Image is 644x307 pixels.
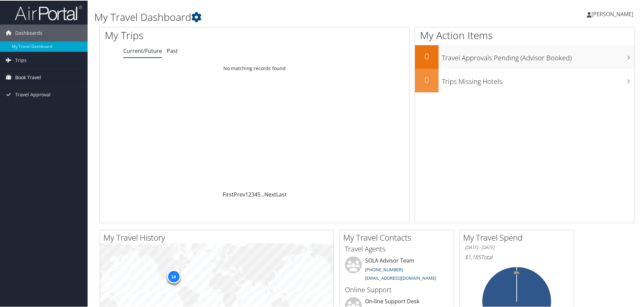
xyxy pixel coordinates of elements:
img: airportal-logo.png [15,4,82,20]
h3: Travel Approvals Pending (Advisor Booked) [442,49,635,62]
div: 14 [167,269,180,283]
span: … [260,190,264,197]
h1: My Action Items [415,28,635,42]
a: Next [264,190,276,197]
h6: Total [465,253,569,260]
span: [PERSON_NAME] [591,10,633,17]
span: $1,185 [465,253,481,260]
h2: My Travel History [103,231,333,243]
a: 4 [254,190,257,197]
td: No matching records found [100,62,409,74]
a: First [223,190,234,197]
a: 1 [245,190,248,197]
h2: 0 [415,50,439,61]
h3: Online Support [345,284,449,294]
span: Dashboards [15,24,42,41]
a: 5 [257,190,260,197]
h3: Travel Agents [345,244,449,253]
h6: [DATE] - [DATE] [465,244,569,250]
h2: 0 [415,73,439,85]
a: [EMAIL_ADDRESS][DOMAIN_NAME] [365,274,436,280]
a: 2 [248,190,251,197]
a: [PHONE_NUMBER] [365,266,403,272]
h3: Trips Missing Hotels [442,73,635,86]
tspan: 0% [514,270,519,274]
h1: My Trips [105,28,275,42]
a: Past [167,47,178,54]
span: Trips [15,51,27,68]
h2: My Travel Spend [463,231,574,243]
li: SOLA Advisor Team [342,256,452,283]
span: Book Travel [15,68,41,85]
h1: My Travel Dashboard [94,9,458,24]
a: Last [276,190,287,197]
h2: My Travel Contacts [343,231,454,243]
a: Current/Future [123,47,162,54]
a: 0Travel Approvals Pending (Advisor Booked) [415,44,635,68]
a: [PERSON_NAME] [587,3,640,24]
a: Prev [234,190,245,197]
span: Travel Approval [15,86,51,102]
a: 3 [251,190,254,197]
a: 0Trips Missing Hotels [415,68,635,92]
